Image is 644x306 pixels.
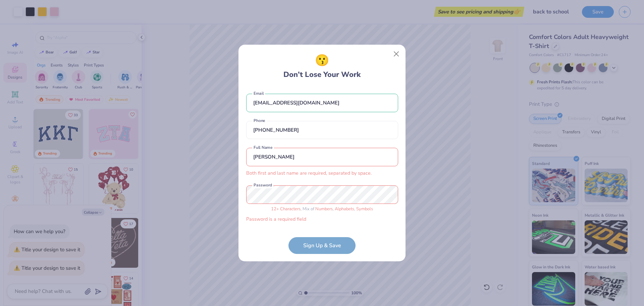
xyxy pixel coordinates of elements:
span: 12 + Characters [271,206,301,212]
button: Close [390,47,403,60]
span: 😗 [315,52,329,69]
div: Don’t Lose Your Work [283,52,361,80]
span: Alphabets [335,206,354,212]
div: Both first and last name are required, separated by space. [246,170,398,177]
div: , Mix of , , [246,206,398,213]
span: Numbers [315,206,333,212]
span: Symbols [356,206,373,212]
div: Password is a required field [246,216,398,223]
